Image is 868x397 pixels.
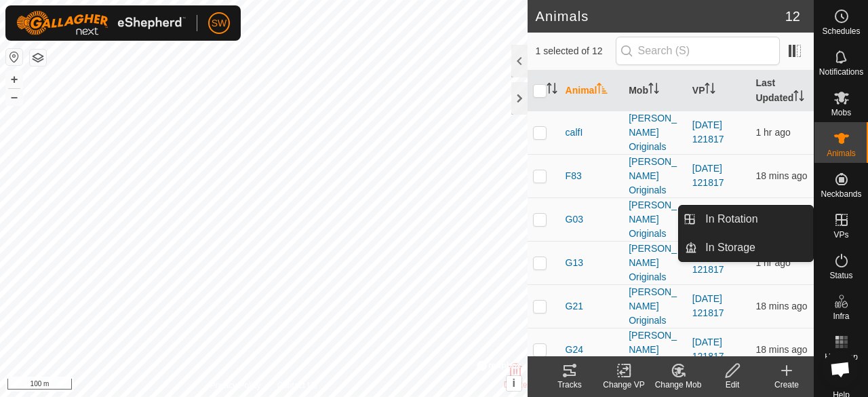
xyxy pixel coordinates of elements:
div: Edit [705,379,759,391]
span: Status [829,271,852,280]
p-sorticon: Activate to sort [705,85,715,96]
p-sorticon: Activate to sort [547,85,557,96]
div: [PERSON_NAME] Originals [629,242,682,284]
span: G03 [566,212,583,227]
a: In Rotation [697,206,813,233]
a: [DATE] 121817 [692,293,724,318]
div: [PERSON_NAME] Originals [629,198,682,241]
a: [DATE] 121817 [692,119,724,145]
div: [PERSON_NAME] Originals [629,111,682,154]
li: In Storage [679,234,813,261]
span: SW [212,16,227,31]
span: 7 Oct 2025, 3:05 pm [755,257,790,268]
span: 12 [785,6,800,26]
div: Change Mob [651,379,705,391]
span: 7 Oct 2025, 4:35 pm [755,301,807,311]
p-sorticon: Activate to sort [597,85,608,96]
span: G21 [566,299,583,314]
div: Change VP [597,379,651,391]
p-sorticon: Activate to sort [648,85,659,96]
span: 7 Oct 2025, 3:05 pm [755,127,790,138]
th: Last Updated [750,71,814,111]
button: + [6,71,22,88]
div: [PERSON_NAME] Originals [629,285,682,328]
th: Animal [560,71,624,111]
span: Schedules [822,27,860,35]
span: Animals [827,149,856,157]
div: [PERSON_NAME] Originals [629,155,682,197]
span: F83 [566,169,582,183]
span: 7 Oct 2025, 4:35 pm [755,344,807,355]
span: Notifications [819,68,863,76]
button: Reset Map [6,49,22,65]
div: Create [759,379,814,391]
span: 1 selected of 12 [536,44,616,58]
a: Contact Us [277,379,317,392]
span: Infra [833,312,849,320]
div: Tracks [542,379,597,391]
th: VP [687,71,751,111]
a: [DATE] 121817 [692,337,724,362]
button: i [507,376,521,391]
input: Search (S) [616,37,780,65]
img: Gallagher Logo [16,11,186,35]
span: i [512,377,515,389]
span: G13 [566,256,583,270]
span: Mobs [831,109,851,117]
span: In Rotation [705,211,757,227]
a: [DATE] 121817 [692,163,724,188]
span: Neckbands [821,190,861,198]
div: [PERSON_NAME] Originals [629,328,682,371]
span: In Storage [705,240,755,256]
button: Map Layers [30,50,46,66]
a: In Storage [697,234,813,261]
span: 7 Oct 2025, 4:35 pm [755,170,807,181]
span: calfI [566,126,583,140]
li: In Rotation [679,206,813,233]
span: G24 [566,343,583,357]
a: Privacy Policy [210,379,261,392]
span: Heatmap [825,353,858,361]
h2: Animals [536,8,785,24]
div: Open chat [822,351,859,387]
th: Mob [623,71,687,111]
button: – [6,89,22,105]
p-sorticon: Activate to sort [793,92,804,103]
